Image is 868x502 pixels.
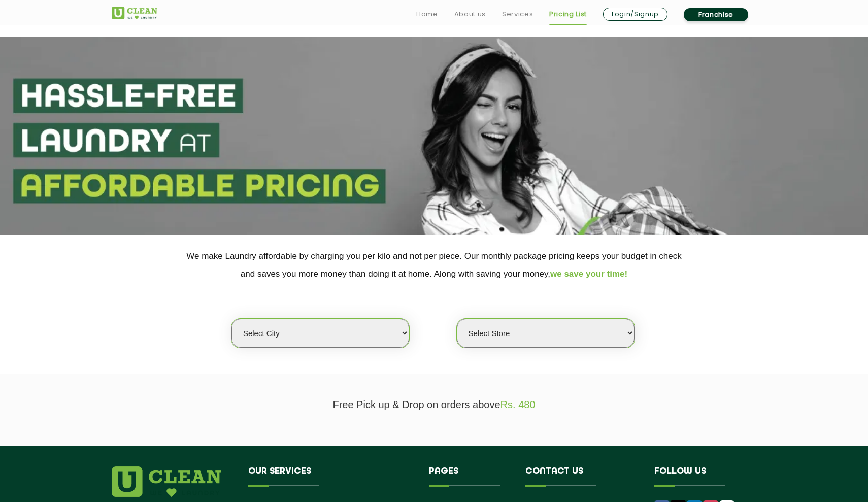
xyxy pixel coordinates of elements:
[112,7,157,19] img: UClean Laundry and Dry Cleaning
[684,8,748,21] a: Franchise
[550,269,627,279] span: we save your time!
[112,247,756,283] p: We make Laundry affordable by charging you per kilo and not per piece. Our monthly package pricin...
[112,399,756,411] p: Free Pick up & Drop on orders above
[454,8,486,20] a: About us
[654,466,744,486] h4: Follow us
[502,8,533,20] a: Services
[603,8,667,21] a: Login/Signup
[112,466,221,497] img: logo.png
[525,466,639,486] h4: Contact us
[429,466,511,486] h4: Pages
[500,399,536,410] span: Rs. 480
[549,8,587,20] a: Pricing List
[416,8,438,20] a: Home
[248,466,414,486] h4: Our Services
